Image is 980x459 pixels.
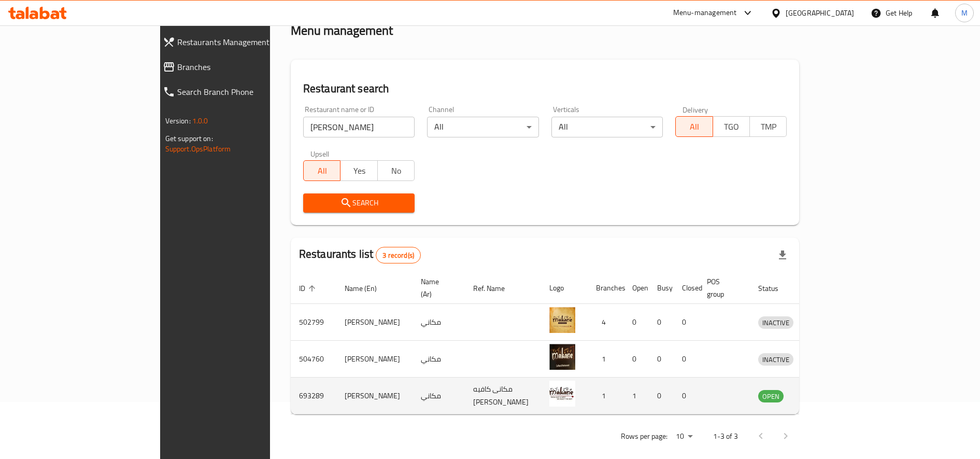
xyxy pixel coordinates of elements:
span: Search Branch Phone [177,86,316,98]
span: ID [299,282,319,295]
td: 1 [588,378,624,414]
p: 1-3 of 3 [713,430,738,443]
span: No [382,163,410,178]
td: 0 [674,341,699,378]
img: Makane [549,381,575,407]
span: Ref. Name [473,282,518,295]
span: Name (Ar) [421,275,452,300]
button: Search [303,193,415,213]
td: 4 [588,304,624,341]
h2: Restaurants list [299,246,421,263]
th: Closed [674,272,699,304]
span: All [680,119,708,134]
button: Yes [340,160,377,181]
a: Support.OpsPlatform [165,142,231,156]
th: Branches [588,272,624,304]
td: [PERSON_NAME] [336,341,413,378]
a: Restaurants Management [154,30,324,54]
td: 0 [624,304,649,341]
td: مكاني [413,341,465,378]
td: 0 [624,341,649,378]
span: Version: [165,114,191,128]
span: Get support on: [165,132,213,145]
td: 0 [649,378,674,414]
td: 0 [649,341,674,378]
th: Open [624,272,649,304]
td: 1 [588,341,624,378]
div: All [551,117,663,137]
span: OPEN [758,391,784,402]
a: Branches [154,54,324,79]
h2: Restaurant search [303,81,787,96]
label: Delivery [683,106,708,113]
div: Export file [770,243,795,268]
input: Search for restaurant name or ID.. [303,117,415,137]
span: INACTIVE [758,317,793,329]
h2: Menu management [291,22,393,39]
img: Makane [549,307,575,333]
span: Search [311,197,406,210]
th: Busy [649,272,674,304]
span: Name (En) [345,282,390,295]
td: 0 [674,378,699,414]
td: مكاني [413,304,465,341]
button: TMP [749,116,787,137]
span: INACTIVE [758,354,793,366]
td: 1 [624,378,649,414]
div: [GEOGRAPHIC_DATA] [786,7,854,19]
a: Search Branch Phone [154,79,324,104]
button: All [675,116,713,137]
span: TGO [717,119,746,134]
th: Logo [541,272,588,304]
div: Menu-management [673,7,737,19]
td: مكاني [413,378,465,414]
span: 1.0.0 [192,114,208,128]
span: 3 record(s) [376,251,420,260]
span: Yes [345,163,373,178]
span: Status [758,282,792,295]
div: Total records count [376,247,421,263]
td: 0 [649,304,674,341]
div: Rows per page: [672,429,697,444]
p: Rows per page: [621,430,667,443]
span: TMP [754,119,783,134]
td: [PERSON_NAME] [336,378,413,414]
img: Makane [549,344,575,370]
td: مكانى كافيه [PERSON_NAME] [465,378,541,414]
button: TGO [713,116,750,137]
div: OPEN [758,390,784,402]
table: enhanced table [291,272,842,414]
span: Branches [177,61,316,73]
span: Restaurants Management [177,36,316,48]
span: POS group [707,275,737,300]
button: All [303,160,340,181]
td: 0 [674,304,699,341]
div: All [427,117,538,137]
td: [PERSON_NAME] [336,304,413,341]
label: Upsell [310,150,330,157]
div: INACTIVE [758,316,793,329]
span: M [961,7,968,19]
span: All [308,163,336,178]
button: No [377,160,415,181]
